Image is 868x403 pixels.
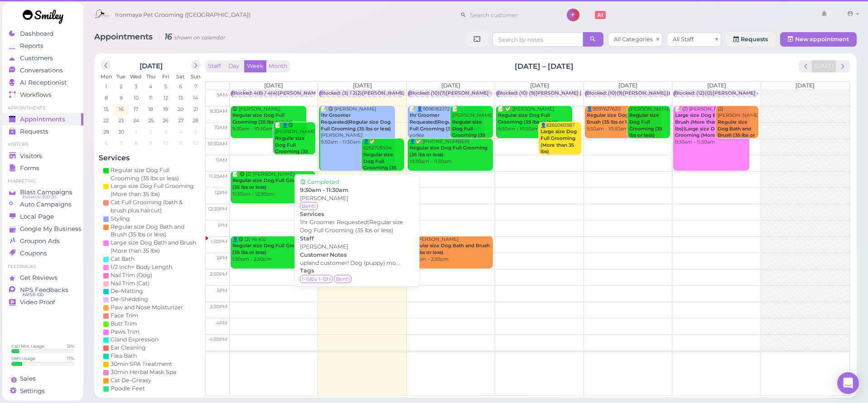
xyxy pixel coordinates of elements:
div: 12 % [67,343,74,349]
b: Staff [300,235,314,242]
div: Butt Trim [111,320,137,328]
b: Regular size Dog Full Grooming (35 lbs or less) [498,112,558,125]
a: Blast Campaigns Balance: $20.00 [2,186,83,198]
span: New appointment [795,36,849,43]
li: Visitors [2,141,83,148]
span: 4:30pm [209,336,227,342]
b: Regular size Dog Full Grooming (35 lbs or less) [410,145,487,158]
span: All Categories [614,36,653,43]
span: 22 [102,116,110,125]
b: Regular size Dog Full Grooming (35 lbs or less) [363,152,396,178]
span: 1-15lbs 1-12H [300,275,333,283]
a: Coupons [2,247,83,259]
span: Coupons [20,249,47,257]
span: 13 [177,94,183,102]
div: Regular size Dog Full Grooming (35 lbs or less) [111,166,198,182]
span: [DATE] [264,82,283,89]
span: Video Proof [20,298,55,306]
div: 📝 [PERSON_NAME] 1:30pm - 2:30pm [409,236,493,263]
span: Requests [20,128,48,135]
span: 9 [118,94,123,102]
span: Customers [20,54,53,62]
span: Ironmaya Pet Grooming ([GEOGRAPHIC_DATA]) [115,2,251,28]
b: Tags [300,267,314,274]
span: 18 [147,105,154,113]
div: Blocked: (10) (9)[PERSON_NAME] [PERSON_NAME] • appointment [497,90,658,97]
span: All Staff [673,36,694,43]
li: Appointments [2,105,83,111]
span: Tue [116,73,125,80]
span: 25 [147,116,154,125]
span: 3 [163,128,168,136]
span: Workflows [20,91,52,99]
b: Regular size Dog Bath and Brush (35 lbs or less) [410,243,490,255]
a: Auto Campaigns [2,198,83,211]
span: 10:30am [207,141,227,147]
span: 23 [117,116,125,125]
span: [DATE] [353,82,372,89]
b: Regular size Dog Full Grooming (35 lbs or less) [452,119,485,145]
a: Video Proof [2,296,83,308]
a: Groupon Ads [2,235,83,247]
span: [DATE] [530,82,549,89]
span: 6 [103,139,108,147]
h2: [DATE] – [DATE] [515,61,574,72]
span: 11am [216,157,227,163]
div: 1/2 Inch+ Body Length [111,263,172,271]
span: Sat [176,73,185,80]
span: 8 [103,94,108,102]
span: Benti [334,275,352,283]
li: Marketing [2,178,83,184]
a: AI Receptionist [2,77,83,89]
a: Google My Business [2,223,83,235]
span: Blast Campaigns [20,188,72,196]
div: Blocked: (10)(7)[PERSON_NAME] • appointment [409,90,524,97]
span: 1pm [217,222,227,228]
span: 4 [178,128,183,136]
span: 9:30am [210,108,227,114]
span: 3 [134,82,138,91]
a: Forms [2,162,83,174]
span: 26 [162,116,169,125]
b: Customer Notes [300,251,347,258]
div: Nail Trim (Cat) [111,279,149,288]
span: 27 [177,116,184,125]
button: Day [223,60,245,72]
div: Poodle Feet [111,384,145,393]
a: Requests [2,125,83,138]
span: Dashboard [20,30,53,38]
span: 4 [148,82,153,91]
span: Sun [191,73,200,80]
span: 12pm [215,190,227,196]
span: Appointments [94,32,155,41]
span: Thu [146,73,155,80]
span: [DATE] [441,82,460,89]
span: 7 [119,139,123,147]
span: 8 [133,139,138,147]
div: Nail Trim (Dog) [111,271,152,279]
span: 9 [148,139,153,147]
a: Visitors [2,150,83,162]
div: [PERSON_NAME] 9:30am - 10:30am [629,106,670,153]
span: [DATE] [707,82,726,89]
span: 1 [104,82,108,91]
span: NPS® 100 [23,291,43,298]
b: 1hr Groomer Requested|Regular size Dog Full Grooming (35 lbs or less) [410,112,480,131]
button: Month [266,60,290,72]
span: 5 [163,82,168,91]
button: Staff [205,60,223,72]
span: Visitors [20,152,42,160]
span: Sales [20,375,36,383]
div: Blocked: 4(6) / 4(4)[PERSON_NAME] • appointment [232,90,356,97]
a: Settings [2,385,83,397]
div: Open Intercom Messenger [837,372,859,394]
a: NPS Feedbacks NPS® 100 [2,284,83,296]
span: 6 [178,82,183,91]
span: 10am [214,125,227,130]
div: 😋 [PERSON_NAME] 9:30am - 10:30am [232,106,307,133]
b: Regular size Dog Bath and Brush (35 lbs or less) [587,112,651,125]
span: 20 [177,105,184,113]
span: 17 [133,105,139,113]
div: [PERSON_NAME] [300,194,414,211]
span: Balance: $20.00 [23,193,56,201]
